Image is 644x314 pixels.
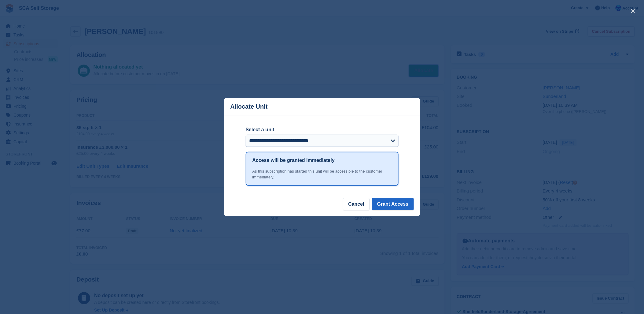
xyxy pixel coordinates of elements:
[252,168,392,180] div: As this subscription has started this unit will be accessible to the customer immediately.
[230,103,268,110] p: Allocate Unit
[372,198,414,210] button: Grant Access
[628,6,638,16] button: close
[252,157,335,164] h1: Access will be granted immediately
[246,126,399,133] label: Select a unit
[343,198,369,210] button: Cancel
